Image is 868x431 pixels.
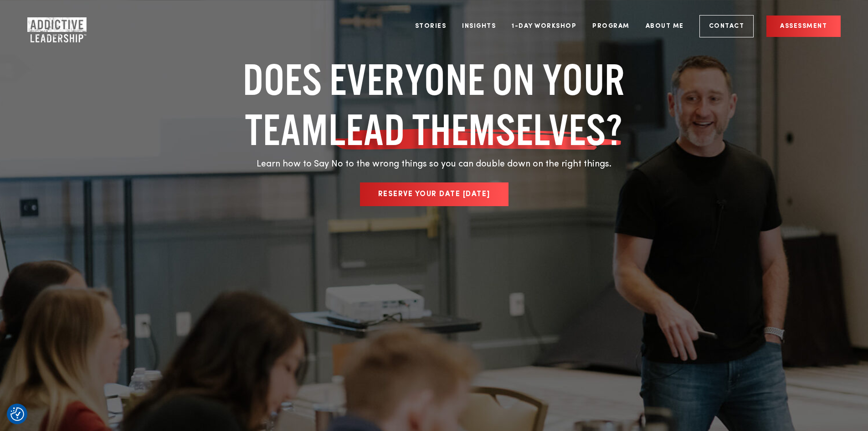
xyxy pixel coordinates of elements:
[455,9,503,43] a: Insights
[408,9,453,43] a: Stories
[378,191,490,198] span: Reserve Your Date [DATE]
[360,182,508,206] a: Reserve Your Date [DATE]
[27,17,82,36] a: Home
[10,407,24,421] img: Revisit consent button
[699,15,754,37] a: Contact
[222,55,646,155] h1: Does everyone on your team
[639,9,691,43] a: About Me
[222,157,646,171] p: Learn how to Say No to the wrong things so you can double down on the right things.
[586,9,637,43] a: Program
[766,16,841,37] a: Assessment
[10,407,24,421] button: Consent Preferences
[329,105,623,155] span: lead themselves?
[505,9,583,43] a: 1-Day Workshop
